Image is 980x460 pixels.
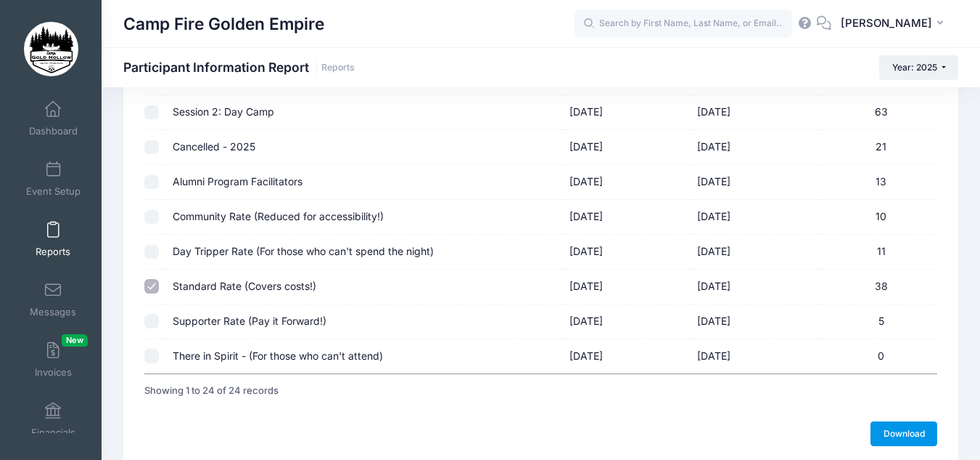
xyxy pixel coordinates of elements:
[123,60,355,75] h1: Participant Information Report
[690,235,818,270] td: [DATE]
[562,200,691,235] td: [DATE]
[62,334,88,347] span: New
[562,304,691,339] td: [DATE]
[19,93,88,144] a: Dashboard
[818,304,937,339] td: 5
[562,95,691,130] td: [DATE]
[29,125,78,137] span: Dashboard
[19,274,88,325] a: Messages
[690,200,818,235] td: [DATE]
[879,55,958,80] button: Year: 2025
[166,270,562,304] td: Standard Rate (Covers costs!)
[690,270,818,304] td: [DATE]
[892,62,937,73] span: Year: 2025
[562,165,691,200] td: [DATE]
[166,235,562,270] td: Day Tripper Rate (For those who can't spend the night)
[19,153,88,204] a: Event Setup
[166,304,562,339] td: Supporter Rate (Pay it Forward!)
[818,95,937,130] td: 63
[36,246,70,258] span: Reports
[831,7,958,41] button: [PERSON_NAME]
[321,62,355,73] a: Reports
[123,7,324,41] h1: Camp Fire Golden Empire
[19,214,88,265] a: Reports
[818,270,937,304] td: 38
[818,235,937,270] td: 11
[818,130,937,165] td: 21
[144,374,279,408] div: Showing 1 to 24 of 24 records
[35,366,72,379] span: Invoices
[30,306,76,318] span: Messages
[166,165,562,200] td: Alumni Program Facilitators
[690,130,818,165] td: [DATE]
[19,334,88,385] a: InvoicesNew
[690,165,818,200] td: [DATE]
[166,200,562,235] td: Community Rate (Reduced for accessibility!)
[562,235,691,270] td: [DATE]
[19,395,88,445] a: Financials
[690,95,818,130] td: [DATE]
[562,270,691,304] td: [DATE]
[166,339,562,374] td: There in Spirit - (For those who can't attend)
[690,339,818,374] td: [DATE]
[166,95,562,130] td: Session 2: Day Camp
[562,130,691,165] td: [DATE]
[562,339,691,374] td: [DATE]
[841,15,932,31] span: [PERSON_NAME]
[818,339,937,374] td: 0
[575,9,792,39] input: Search by First Name, Last Name, or Email...
[166,130,562,165] td: Cancelled - 2025
[818,165,937,200] td: 13
[690,304,818,339] td: [DATE]
[24,22,78,76] img: Camp Fire Golden Empire
[31,427,75,439] span: Financials
[818,200,937,235] td: 10
[870,421,937,446] a: Download
[26,185,81,198] span: Event Setup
